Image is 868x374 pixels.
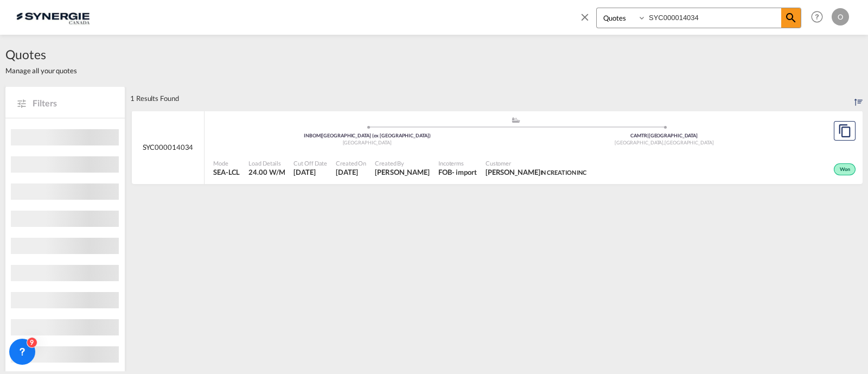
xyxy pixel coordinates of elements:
md-icon: icon-magnify [784,11,797,24]
span: Help [808,8,826,26]
button: Copy Quote [834,121,856,141]
span: 13 Aug 2025 [336,167,366,177]
span: Customer [486,159,586,167]
span: icon-close [579,8,596,34]
div: O [832,8,849,26]
span: Cut Off Date [293,159,327,167]
span: CAMTR [GEOGRAPHIC_DATA] [630,132,698,138]
span: Mode [213,159,240,167]
span: | [647,132,649,138]
span: Filters [33,97,114,109]
div: Sort by: Created On [854,86,863,110]
span: SYC000014034 [143,142,194,152]
span: INBOM [GEOGRAPHIC_DATA] (ex [GEOGRAPHIC_DATA]) [304,132,430,138]
span: Manage all your quotes [5,66,77,75]
div: SYC000014034 assets/icons/custom/ship-fill.svgassets/icons/custom/roll-o-plane.svgOriginMumbai (e... [132,111,863,185]
span: [GEOGRAPHIC_DATA] [615,140,665,145]
span: IN CREATION INC [540,169,587,176]
span: , [663,140,665,145]
div: Help [808,8,832,27]
img: 1f56c880d42311ef80fc7dca854c8e59.png [16,5,90,29]
md-icon: icon-close [579,11,591,23]
span: [GEOGRAPHIC_DATA] [665,140,713,145]
span: Quotes [5,46,77,63]
div: FOB [438,167,452,177]
div: FOB import [438,167,477,177]
span: Wally Singh IN CREATION INC [486,167,586,177]
span: [GEOGRAPHIC_DATA] [343,140,392,145]
span: | [321,132,322,138]
span: Created On [336,159,366,167]
div: Won [834,163,856,175]
md-icon: assets/icons/custom/copyQuote.svg [838,124,851,137]
span: Created By [375,159,430,167]
span: SEA-LCL [213,167,240,177]
span: Incoterms [438,159,477,167]
span: 24.00 W/M [248,168,285,176]
span: Load Details [248,159,285,167]
div: 1 Results Found [130,86,179,110]
div: - import [452,167,477,177]
span: Adriana Groposila [375,167,430,177]
md-icon: assets/icons/custom/ship-fill.svg [509,117,522,123]
span: 13 Aug 2025 [293,167,327,177]
span: icon-magnify [781,8,801,28]
input: Enter Quotation Number [646,8,781,27]
span: Won [840,166,853,174]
